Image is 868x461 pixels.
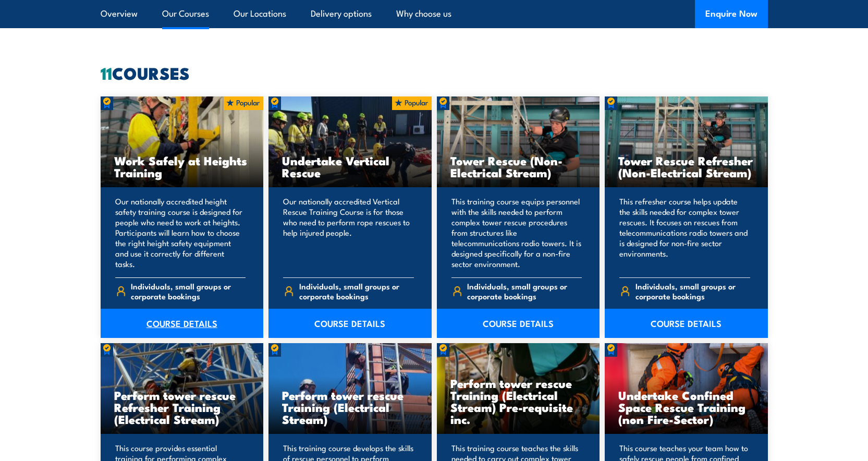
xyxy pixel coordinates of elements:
p: Our nationally accredited height safety training course is designed for people who need to work a... [115,196,246,269]
span: Individuals, small groups or corporate bookings [635,281,750,301]
strong: 11 [101,59,112,86]
span: Individuals, small groups or corporate bookings [131,281,246,301]
h3: Work Safely at Heights Training [114,154,250,178]
p: This refresher course helps update the skills needed for complex tower rescues. It focuses on res... [619,196,750,269]
p: Our nationally accredited Vertical Rescue Training Course is for those who need to perform rope r... [283,196,414,269]
h3: Perform tower rescue Training (Electrical Stream) Pre-requisite inc. [450,377,586,425]
span: Individuals, small groups or corporate bookings [467,281,582,301]
h3: Undertake Vertical Rescue [282,154,418,178]
a: COURSE DETAILS [101,309,264,338]
h3: Tower Rescue Refresher (Non-Electrical Stream) [618,154,754,178]
a: COURSE DETAILS [605,309,768,338]
h2: COURSES [101,65,768,80]
p: This training course equips personnel with the skills needed to perform complex tower rescue proc... [451,196,582,269]
h3: Perform tower rescue Training (Electrical Stream) [282,389,418,425]
a: COURSE DETAILS [268,309,432,338]
h3: Undertake Confined Space Rescue Training (non Fire-Sector) [618,389,754,425]
a: COURSE DETAILS [437,309,600,338]
h3: Perform tower rescue Refresher Training (Electrical Stream) [114,389,250,425]
h3: Tower Rescue (Non-Electrical Stream) [450,154,586,178]
span: Individuals, small groups or corporate bookings [299,281,414,301]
